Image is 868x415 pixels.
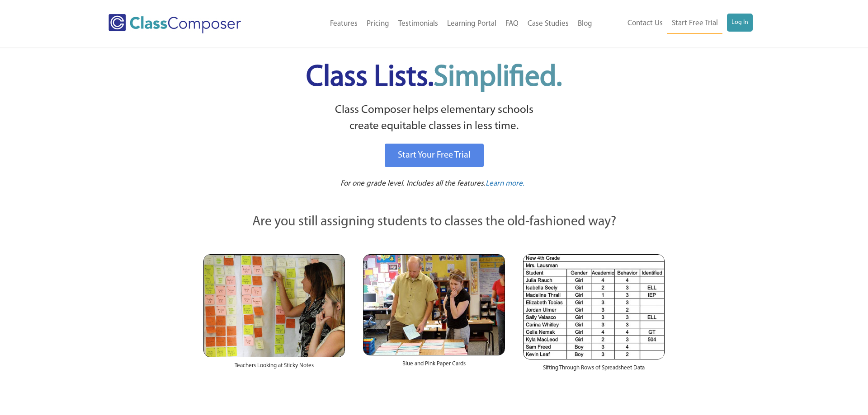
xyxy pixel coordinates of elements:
span: Simplified. [434,63,562,93]
div: Blue and Pink Paper Cards [363,355,505,377]
a: Log In [727,14,753,32]
a: Start Free Trial [667,14,722,34]
a: Features [325,14,362,34]
img: Class Composer [108,14,241,33]
div: Teachers Looking at Sticky Notes [203,357,345,379]
a: Start Your Free Trial [385,144,484,167]
p: Class Composer helps elementary schools create equitable classes in less time. [202,102,666,135]
span: Start Your Free Trial [398,151,471,160]
a: Learning Portal [443,14,501,34]
a: Testimonials [394,14,443,34]
img: Spreadsheets [523,254,665,359]
a: Learn more. [486,178,524,190]
nav: Header Menu [597,14,753,34]
div: Sifting Through Rows of Spreadsheet Data [523,359,665,381]
span: Class Lists. [306,63,562,93]
img: Teachers Looking at Sticky Notes [203,254,345,357]
a: Blog [573,14,597,34]
a: Pricing [362,14,394,34]
img: Blue and Pink Paper Cards [363,254,505,355]
span: For one grade level. Includes all the features. [340,180,486,187]
nav: Header Menu [278,14,597,34]
a: Contact Us [623,14,667,33]
p: Are you still assigning students to classes the old-fashioned way? [203,212,665,232]
span: Learn more. [486,180,524,187]
a: Case Studies [523,14,573,34]
a: FAQ [501,14,523,34]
